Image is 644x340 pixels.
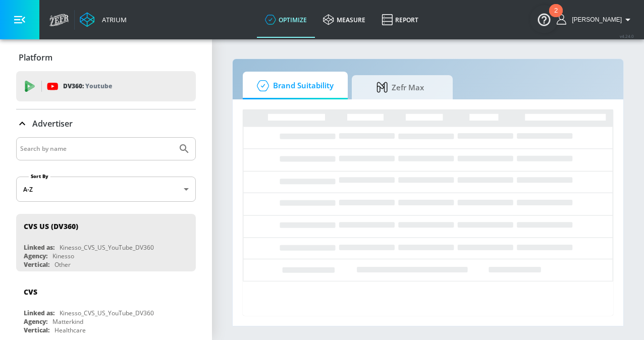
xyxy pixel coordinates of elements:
[55,326,86,334] div: Healthcare
[16,71,196,101] div: DV360: Youtube
[16,43,196,72] div: Platform
[80,12,127,27] a: Atrium
[60,309,154,317] div: Kinesso_CVS_US_YouTube_DV360
[16,279,196,337] div: CVSLinked as:Kinesso_CVS_US_YouTube_DV360Agency:MatterkindVertical:Healthcare
[85,81,112,91] p: Youtube
[24,243,55,252] div: Linked as:
[16,214,196,271] div: CVS US (DV360)Linked as:Kinesso_CVS_US_YouTube_DV360Agency:KinessoVertical:Other
[55,260,71,269] div: Other
[52,317,83,326] div: Matterkind
[362,75,439,99] span: Zefr Max
[29,173,50,180] label: Sort By
[315,2,373,38] a: measure
[568,16,622,23] span: login as: shubham.das@mbww.com
[20,142,173,155] input: Search by name
[24,309,55,317] div: Linked as:
[16,109,196,138] div: Advertiser
[620,33,634,39] span: v 4.24.0
[98,15,127,24] div: Atrium
[63,81,112,92] p: DV360:
[24,252,47,260] div: Agency:
[52,252,74,260] div: Kinesso
[530,5,558,33] button: Open Resource Center, 2 new notifications
[24,326,49,334] div: Vertical:
[557,14,634,26] button: [PERSON_NAME]
[24,260,49,269] div: Vertical:
[19,52,52,63] p: Platform
[24,317,47,326] div: Agency:
[373,2,426,38] a: Report
[253,74,334,98] span: Brand Suitability
[24,287,37,297] div: CVS
[554,11,558,24] div: 2
[32,118,73,129] p: Advertiser
[60,243,154,252] div: Kinesso_CVS_US_YouTube_DV360
[24,221,78,231] div: CVS US (DV360)
[257,2,315,38] a: optimize
[16,177,196,202] div: A-Z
